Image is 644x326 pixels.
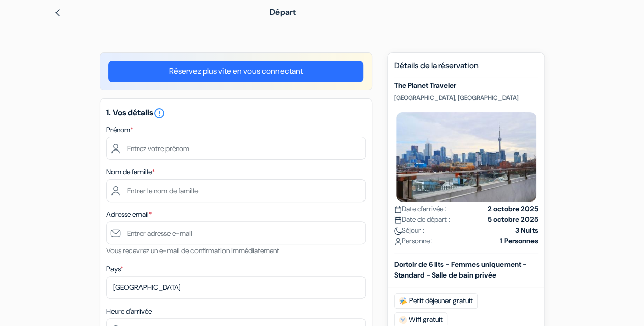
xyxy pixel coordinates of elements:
img: moon.svg [394,227,402,235]
span: Personne : [394,236,433,246]
label: Adresse email [106,209,152,220]
b: Dortoir de 6 lits - Femmes uniquement - Standard - Salle de bain privée [394,260,527,280]
strong: 5 octobre 2025 [488,214,538,225]
strong: 2 octobre 2025 [488,204,538,214]
span: Départ [270,7,296,17]
h5: The Planet Traveler [394,81,538,90]
img: free_wifi.svg [399,316,407,324]
a: error_outline [153,107,165,118]
i: error_outline [153,107,165,119]
h5: Détails de la réservation [394,61,538,77]
input: Entrez votre prénom [106,137,366,160]
span: Date d'arrivée : [394,204,446,214]
strong: 1 Personnes [500,236,538,246]
img: free_breakfast.svg [399,297,407,305]
img: calendar.svg [394,206,402,213]
strong: 3 Nuits [515,225,538,236]
h5: 1. Vos détails [106,107,366,119]
img: left_arrow.svg [53,9,62,17]
span: Séjour : [394,225,424,236]
input: Entrer adresse e-mail [106,221,366,244]
span: Date de départ : [394,214,450,225]
label: Pays [106,264,123,274]
label: Prénom [106,124,133,135]
label: Heure d'arrivée [106,306,152,317]
small: Vous recevrez un e-mail de confirmation immédiatement [106,246,279,255]
img: user_icon.svg [394,238,402,245]
img: calendar.svg [394,216,402,224]
input: Entrer le nom de famille [106,179,366,202]
span: Petit déjeuner gratuit [394,293,478,309]
p: [GEOGRAPHIC_DATA], [GEOGRAPHIC_DATA] [394,94,538,102]
label: Nom de famille [106,167,155,178]
a: Réservez plus vite en vous connectant [108,61,363,82]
